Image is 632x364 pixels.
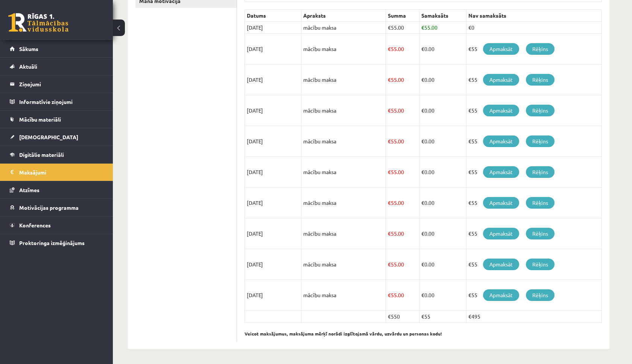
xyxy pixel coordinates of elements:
[245,188,301,218] td: [DATE]
[301,126,386,157] td: mācību maksa
[466,65,602,95] td: €55
[388,261,391,268] span: €
[419,22,466,34] td: 55.00
[419,188,466,218] td: 0.00
[10,128,103,146] a: [DEMOGRAPHIC_DATA]
[8,13,68,32] a: Rīgas 1. Tālmācības vidusskola
[483,166,519,178] a: Apmaksāt
[245,331,442,337] b: Veicot maksājumus, maksājuma mērķī norādi izglītojamā vārdu, uzvārdu un personas kodu!
[483,197,519,209] a: Apmaksāt
[526,259,555,270] a: Rēķins
[466,157,602,188] td: €55
[386,95,419,126] td: 55.00
[19,187,39,193] span: Atzīmes
[245,218,301,249] td: [DATE]
[466,22,602,34] td: €0
[301,22,386,34] td: mācību maksa
[526,289,555,301] a: Rēķins
[386,65,419,95] td: 55.00
[526,197,555,209] a: Rēķins
[245,22,301,34] td: [DATE]
[19,93,103,110] legend: Informatīvie ziņojumi
[19,45,38,52] span: Sākums
[466,126,602,157] td: €55
[526,105,555,116] a: Rēķins
[245,280,301,311] td: [DATE]
[419,65,466,95] td: 0.00
[421,24,424,31] span: €
[421,292,424,298] span: €
[19,151,64,158] span: Digitālie materiāli
[386,10,419,22] th: Summa
[10,40,103,57] a: Sākums
[10,58,103,75] a: Aktuāli
[10,164,103,181] a: Maksājumi
[301,249,386,280] td: mācību maksa
[388,199,391,206] span: €
[301,95,386,126] td: mācību maksa
[388,292,391,298] span: €
[419,311,466,323] td: €55
[245,10,301,22] th: Datums
[245,249,301,280] td: [DATE]
[483,289,519,301] a: Apmaksāt
[483,228,519,239] a: Apmaksāt
[19,134,78,140] span: [DEMOGRAPHIC_DATA]
[483,74,519,86] a: Apmaksāt
[483,135,519,147] a: Apmaksāt
[245,95,301,126] td: [DATE]
[301,218,386,249] td: mācību maksa
[19,204,79,211] span: Motivācijas programma
[301,157,386,188] td: mācību maksa
[388,230,391,237] span: €
[419,10,466,22] th: Samaksāts
[19,116,61,123] span: Mācību materiāli
[526,74,555,86] a: Rēķins
[483,259,519,270] a: Apmaksāt
[388,107,391,114] span: €
[421,261,424,268] span: €
[483,43,519,55] a: Apmaksāt
[483,105,519,116] a: Apmaksāt
[245,65,301,95] td: [DATE]
[245,126,301,157] td: [DATE]
[301,188,386,218] td: mācību maksa
[421,107,424,114] span: €
[386,218,419,249] td: 55.00
[10,111,103,128] a: Mācību materiāli
[388,24,391,31] span: €
[466,311,602,323] td: €495
[301,10,386,22] th: Apraksts
[419,280,466,311] td: 0.00
[526,166,555,178] a: Rēķins
[388,138,391,144] span: €
[388,45,391,52] span: €
[421,168,424,175] span: €
[386,34,419,65] td: 55.00
[466,34,602,65] td: €55
[526,43,555,55] a: Rēķins
[419,157,466,188] td: 0.00
[388,168,391,175] span: €
[466,188,602,218] td: €55
[301,65,386,95] td: mācību maksa
[421,199,424,206] span: €
[388,76,391,83] span: €
[386,188,419,218] td: 55.00
[19,239,85,246] span: Proktoringa izmēģinājums
[245,34,301,65] td: [DATE]
[466,280,602,311] td: €55
[419,34,466,65] td: 0.00
[386,249,419,280] td: 55.00
[386,157,419,188] td: 55.00
[526,228,555,239] a: Rēķins
[10,146,103,163] a: Digitālie materiāli
[466,10,602,22] th: Nav samaksāts
[421,45,424,52] span: €
[421,138,424,144] span: €
[419,218,466,249] td: 0.00
[466,95,602,126] td: €55
[19,222,51,229] span: Konferences
[386,22,419,34] td: 55.00
[466,249,602,280] td: €55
